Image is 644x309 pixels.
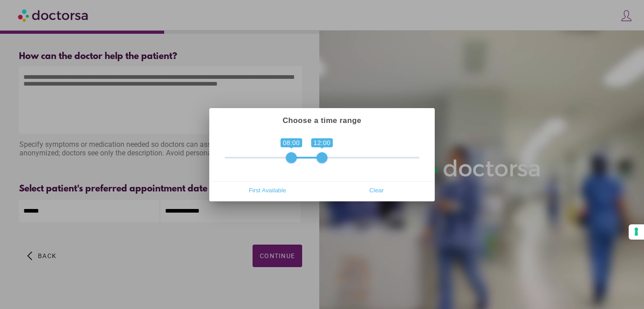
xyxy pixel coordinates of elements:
[325,184,428,197] span: Clear
[213,183,322,198] button: First Available
[216,184,319,197] span: First Available
[322,183,431,198] button: Clear
[283,116,362,125] strong: Choose a time range
[311,138,333,147] span: 12:00
[629,224,644,240] button: Your consent preferences for tracking technologies
[281,138,302,147] span: 08:00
